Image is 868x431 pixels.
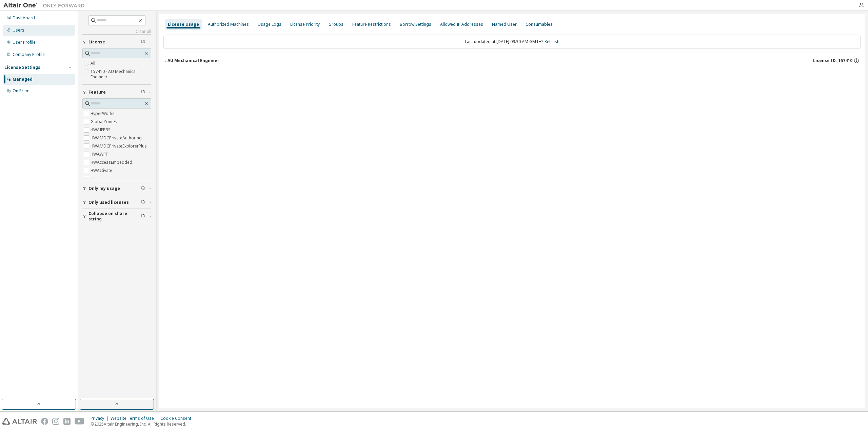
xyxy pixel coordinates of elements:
[141,39,145,45] span: Clear filter
[82,181,151,196] button: Only my usage
[82,209,151,224] button: Collapse on share string
[13,15,35,21] div: Dashboard
[82,29,151,34] a: Clear all
[163,53,861,68] button: AU Mechanical EngineerLicense ID: 157410
[91,421,195,427] p: © 2025 Altair Engineering, Inc. All Rights Reserved.
[91,175,112,183] label: HWAcufwh
[13,40,36,45] div: User Profile
[141,200,145,205] span: Clear filter
[545,39,559,44] a: Refresh
[63,418,71,425] img: linkedin.svg
[91,150,109,158] label: HWAWPF
[208,22,249,27] div: Authorized Machines
[168,22,199,27] div: License Usage
[91,158,134,166] label: HWAccessEmbedded
[91,142,148,150] label: HWAMDCPrivateExplorerPlus
[82,195,151,210] button: Only used licenses
[13,52,45,57] div: Company Profile
[91,416,111,421] div: Privacy
[3,2,88,9] img: Altair One
[88,186,120,191] span: Only my usage
[13,27,24,33] div: Users
[111,416,160,421] div: Website Terms of Use
[88,200,129,205] span: Only used licenses
[88,211,141,222] span: Collapse on share string
[91,126,112,134] label: HWAIFPBS
[141,214,145,219] span: Clear filter
[82,85,151,100] button: Feature
[167,58,219,63] div: AU Mechanical Engineer
[91,166,114,175] label: HWActivate
[13,88,29,94] div: On Prem
[141,90,145,95] span: Clear filter
[258,22,281,27] div: Usage Logs
[91,118,120,126] label: GlobalZoneEU
[91,110,116,118] label: HyperWorks
[813,58,852,63] span: License ID: 157410
[52,418,59,425] img: instagram.svg
[526,22,553,27] div: Consumables
[4,65,40,70] div: License Settings
[91,134,143,142] label: HWAMDCPrivateAuthoring
[329,22,343,27] div: Groups
[163,35,861,49] div: Last updated at: [DATE] 09:30 AM GMT+2
[88,90,106,95] span: Feature
[492,22,517,27] div: Named User
[88,39,105,45] span: License
[440,22,483,27] div: Allowed IP Addresses
[160,416,195,421] div: Cookie Consent
[75,418,84,425] img: youtube.svg
[91,67,151,81] label: 157410 - AU Mechanical Engineer
[41,418,48,425] img: facebook.svg
[400,22,431,27] div: Borrow Settings
[82,35,151,50] button: License
[13,77,33,82] div: Managed
[290,22,320,27] div: License Priority
[91,59,97,67] label: All
[2,418,37,425] img: altair_logo.svg
[141,186,145,191] span: Clear filter
[352,22,391,27] div: Feature Restrictions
